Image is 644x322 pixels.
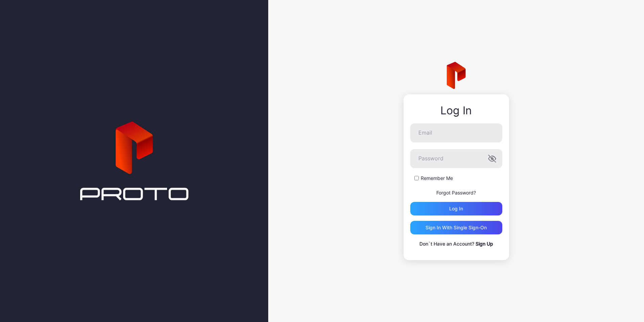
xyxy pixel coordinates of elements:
[410,149,502,168] input: Password
[425,225,487,230] div: Sign in With Single Sign-On
[410,202,502,215] button: Log in
[476,241,493,247] a: Sign Up
[410,240,502,248] p: Don`t Have an Account?
[410,105,502,117] div: Log In
[488,155,496,163] button: Password
[410,221,502,234] button: Sign in With Single Sign-On
[421,175,453,182] label: Remember Me
[436,190,476,195] a: Forgot Password?
[449,206,463,211] div: Log in
[410,123,502,142] input: Email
